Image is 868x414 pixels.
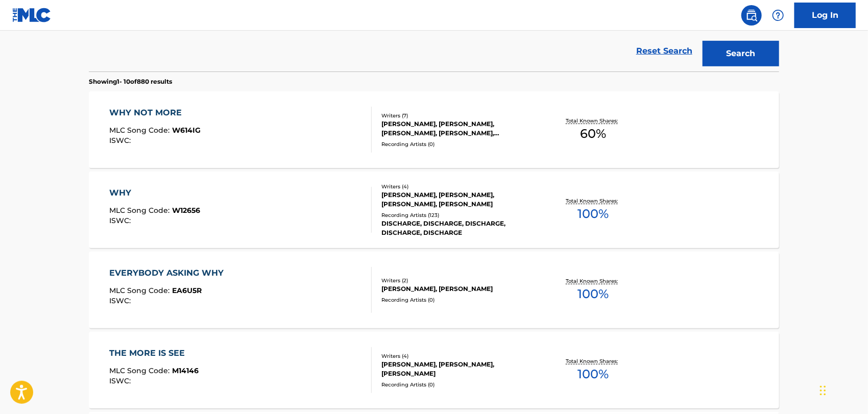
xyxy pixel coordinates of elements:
iframe: Chat Widget [817,365,868,414]
p: Total Known Shares: [566,197,620,205]
div: Writers ( 7 ) [381,112,536,119]
span: 100 % [577,205,609,223]
div: WHY NOT MORE [110,107,201,119]
span: W12656 [173,206,201,215]
div: EVERYBODY ASKING WHY [110,267,229,279]
img: help [772,9,784,21]
span: 100 % [577,285,609,303]
div: Recording Artists ( 0 ) [381,296,536,304]
div: Writers ( 4 ) [381,183,536,190]
a: THE MORE IS SEEMLC Song Code:M14146ISWC:Writers (4)[PERSON_NAME], [PERSON_NAME], [PERSON_NAME]Rec... [89,332,779,408]
div: THE MORE IS SEE [110,347,199,359]
span: W614IG [173,126,201,135]
span: ISWC : [110,376,134,385]
div: Writers ( 2 ) [381,277,536,284]
div: Drag [820,375,826,406]
a: Public Search [741,5,762,26]
div: Recording Artists ( 123 ) [381,211,536,219]
div: [PERSON_NAME], [PERSON_NAME] [381,284,536,294]
span: MLC Song Code : [110,366,173,375]
div: Recording Artists ( 0 ) [381,140,536,148]
div: Writers ( 4 ) [381,352,536,360]
span: ISWC : [110,216,134,225]
span: MLC Song Code : [110,206,173,215]
p: Total Known Shares: [566,117,620,125]
a: EVERYBODY ASKING WHYMLC Song Code:EA6U5RISWC:Writers (2)[PERSON_NAME], [PERSON_NAME]Recording Art... [89,252,779,328]
a: WHY NOT MOREMLC Song Code:W614IGISWC:Writers (7)[PERSON_NAME], [PERSON_NAME], [PERSON_NAME], [PER... [89,91,779,168]
p: Total Known Shares: [566,357,620,365]
button: Search [703,41,779,66]
div: Help [768,5,788,26]
span: M14146 [173,366,199,375]
div: WHY [110,187,201,199]
a: Log In [794,3,856,28]
span: MLC Song Code : [110,286,173,295]
div: DISCHARGE, DISCHARGE, DISCHARGE, DISCHARGE, DISCHARGE [381,219,536,237]
span: ISWC : [110,136,134,145]
div: [PERSON_NAME], [PERSON_NAME], [PERSON_NAME] [381,360,536,378]
div: Recording Artists ( 0 ) [381,381,536,388]
p: Total Known Shares: [566,277,620,285]
a: WHYMLC Song Code:W12656ISWC:Writers (4)[PERSON_NAME], [PERSON_NAME], [PERSON_NAME], [PERSON_NAME]... [89,172,779,248]
p: Showing 1 - 10 of 880 results [89,77,172,86]
img: MLC Logo [12,8,52,22]
span: MLC Song Code : [110,126,173,135]
span: EA6U5R [173,286,202,295]
span: 100 % [577,365,609,383]
span: 60 % [580,125,606,143]
img: search [745,9,758,21]
a: Reset Search [631,40,697,62]
div: [PERSON_NAME], [PERSON_NAME], [PERSON_NAME], [PERSON_NAME], [PERSON_NAME], . PROTEGE [PERSON_NAME... [381,119,536,138]
span: ISWC : [110,296,134,305]
div: [PERSON_NAME], [PERSON_NAME], [PERSON_NAME], [PERSON_NAME] [381,190,536,209]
